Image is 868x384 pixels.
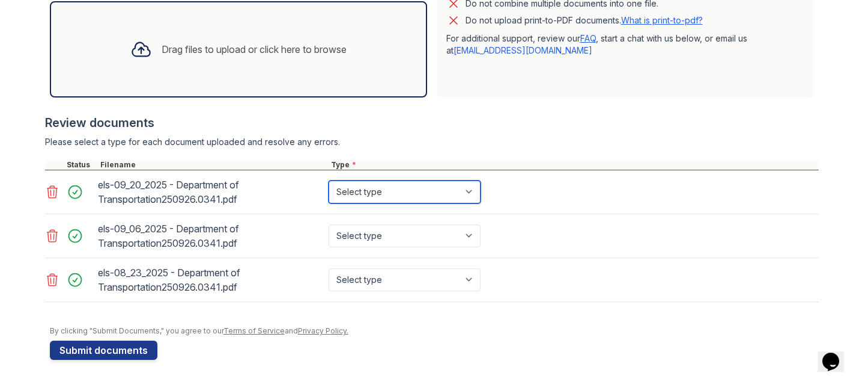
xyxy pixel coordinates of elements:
[45,136,819,148] div: Please select a type for each document uploaded and resolve any errors.
[162,42,347,57] div: Drag files to upload or click here to browse
[621,15,703,25] a: What is print-to-pdf?
[64,160,98,170] div: Status
[298,326,348,335] a: Privacy Policy.
[466,14,703,26] p: Do not upload print-to-PDF documents.
[454,45,592,55] a: [EMAIL_ADDRESS][DOMAIN_NAME]
[50,341,157,360] button: Submit documents
[98,263,324,297] div: els-08_23_2025 - Department of Transportation250926.0341.pdf
[98,219,324,253] div: els-09_06_2025 - Department of Transportation250926.0341.pdf
[98,160,329,170] div: Filename
[45,114,819,131] div: Review documents
[50,326,819,336] div: By clicking "Submit Documents," you agree to our and
[223,326,285,335] a: Terms of Service
[446,33,804,57] p: For additional support, review our , start a chat with us below, or email us at
[329,160,819,170] div: Type
[818,336,856,372] iframe: chat widget
[98,175,324,209] div: els-09_20_2025 - Department of Transportation250926.0341.pdf
[580,33,596,43] a: FAQ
